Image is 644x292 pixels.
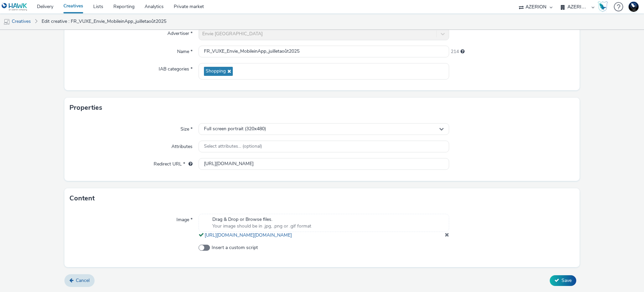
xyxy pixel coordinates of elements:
[212,216,311,223] span: Drag & Drop or Browse files.
[598,1,610,12] a: Hawk Academy
[3,18,10,25] img: mobile
[64,274,95,287] a: Cancel
[165,28,195,37] label: Advertiser *
[550,275,576,286] button: Save
[178,123,195,133] label: Size *
[204,126,266,132] span: Full screen portrait (320x480)
[38,13,170,30] a: Edit creative : FR_VUXE_Envie_MobileinApp_juilletaoût2025
[199,158,449,170] input: url...
[206,68,226,74] span: Shopping
[204,144,262,149] span: Select attributes... (optional)
[205,232,294,238] a: [URL][DOMAIN_NAME][DOMAIN_NAME]
[629,2,639,12] img: Support Hawk
[76,277,90,284] span: Cancel
[185,161,193,167] div: URL will be used as a validation URL with some SSPs and it will be the redirection URL of your cr...
[2,3,28,11] img: undefined Logo
[212,244,258,251] span: Insert a custom script
[174,46,195,55] label: Name *
[212,223,311,230] span: Your image should be in .jpg, .png or .gif format
[451,48,459,55] span: 214
[174,214,195,223] label: Image *
[69,193,95,203] h3: Content
[151,158,195,167] label: Redirect URL *
[169,141,195,150] label: Attributes
[461,48,465,55] div: Maximum 255 characters
[561,277,572,284] span: Save
[69,103,102,113] h3: Properties
[598,1,608,12] img: Hawk Academy
[156,63,195,72] label: IAB categories *
[199,46,449,57] input: Name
